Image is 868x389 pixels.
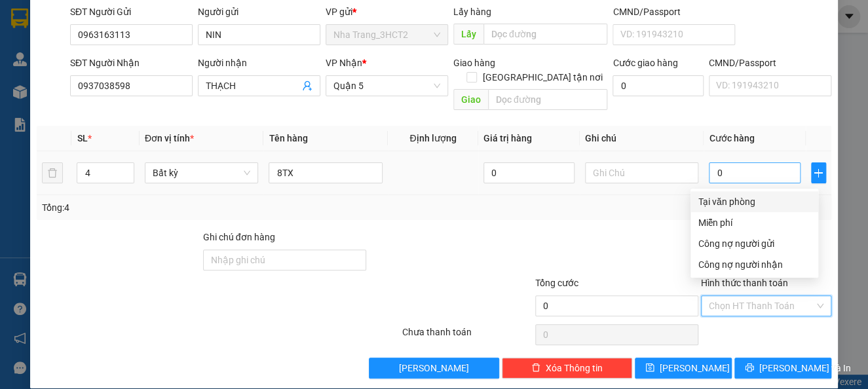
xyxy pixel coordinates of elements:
[198,56,320,70] div: Người nhận
[698,257,810,272] div: Công nợ người nhận
[690,233,818,254] div: Cước gửi hàng sẽ được ghi vào công nợ của người gửi
[453,7,491,17] span: Lấy hàng
[477,70,607,84] span: [GEOGRAPHIC_DATA] tận nơi
[701,278,788,288] label: Hình thức thanh toán
[269,162,383,183] input: VD: Bàn, Ghế
[811,162,826,183] button: plus
[698,215,810,230] div: Miễn phí
[613,5,735,19] div: CMND/Passport
[326,5,448,19] div: VP gửi
[709,133,754,143] span: Cước hàng
[203,232,275,242] label: Ghi chú đơn hàng
[613,58,677,68] label: Cước giao hàng
[333,25,440,45] span: Nha Trang_3HCT2
[333,76,440,96] span: Quận 5
[690,254,818,275] div: Cước gửi hàng sẽ được ghi vào công nợ của người nhận
[812,168,825,178] span: plus
[453,24,483,45] span: Lấy
[635,358,732,379] button: save[PERSON_NAME]
[483,162,575,183] input: 0
[302,81,312,91] span: user-add
[77,133,87,143] span: SL
[488,89,608,110] input: Dọc đường
[585,162,699,183] input: Ghi Chú
[369,358,499,379] button: [PERSON_NAME]
[546,361,603,375] span: Xóa Thông tin
[502,358,632,379] button: deleteXóa Thông tin
[759,361,851,375] span: [PERSON_NAME] và In
[70,5,193,19] div: SĐT Người Gửi
[698,194,810,209] div: Tại văn phòng
[409,133,456,143] span: Định lượng
[203,250,366,270] input: Ghi chú đơn hàng
[645,363,654,373] span: save
[698,236,810,251] div: Công nợ người gửi
[70,56,193,70] div: SĐT Người Nhận
[42,200,336,215] div: Tổng: 4
[709,56,831,70] div: CMND/Passport
[269,133,307,143] span: Tên hàng
[401,325,534,348] div: Chưa thanh toán
[145,133,194,143] span: Đơn vị tính
[399,361,469,375] span: [PERSON_NAME]
[734,358,831,379] button: printer[PERSON_NAME] và In
[453,58,495,68] span: Giao hàng
[660,361,730,375] span: [PERSON_NAME]
[483,24,608,45] input: Dọc đường
[483,133,532,143] span: Giá trị hàng
[535,278,578,288] span: Tổng cước
[745,363,754,373] span: printer
[153,163,251,183] span: Bất kỳ
[613,75,703,96] input: Cước giao hàng
[326,58,362,68] span: VP Nhận
[42,162,63,183] button: delete
[531,363,540,373] span: delete
[580,126,704,151] th: Ghi chú
[198,5,320,19] div: Người gửi
[453,89,488,110] span: Giao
